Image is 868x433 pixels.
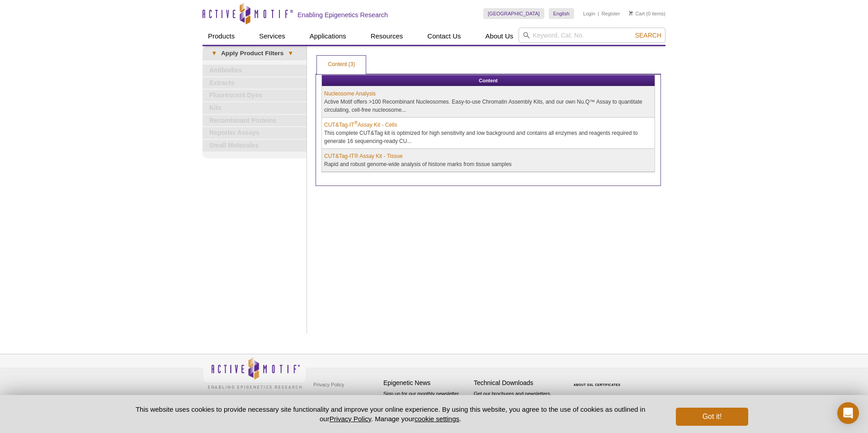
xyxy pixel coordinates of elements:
a: Register [601,10,620,17]
a: [GEOGRAPHIC_DATA] [483,8,544,19]
a: CUT&Tag-IT®Assay Kit - Cells [324,121,397,129]
a: Content (3) [317,56,366,74]
a: About Us [480,28,519,45]
button: cookie settings [415,415,459,423]
a: Extracts [203,77,307,89]
a: ▾Apply Product Filters▾ [203,46,307,61]
img: Active Motif, [203,354,307,391]
p: This website uses cookies to provide necessary site functionality and improve your online experie... [120,404,661,423]
td: Active Motif offers >100 Recombinant Nucleosomes. Easy-to-use Chromatin Assembly Kits, and our ow... [322,86,655,118]
a: CUT&Tag-IT® Assay Kit - Tissue [324,152,403,160]
a: ABOUT SSL CERTIFICATES [574,383,621,386]
th: Content [322,75,655,86]
input: Keyword, Cat. No. [519,28,665,43]
a: Products [203,28,240,45]
span: ▾ [283,49,297,57]
h2: Enabling Epigenetics Research [297,11,388,19]
span: ▾ [207,49,221,57]
span: Search [635,32,661,39]
a: Nucleosome Analysis [324,90,376,98]
td: Rapid and robust genome-wide analysis of histone marks from tissue samples [322,149,655,172]
a: Kits [203,102,307,114]
h4: Technical Downloads [474,379,560,387]
img: Your Cart [629,11,633,15]
p: Get our brochures and newsletters, or request them by mail. [474,390,560,413]
a: Small Molecules [203,140,307,152]
sup: ® [354,120,358,125]
a: Applications [304,28,352,45]
a: Contact Us [422,28,466,45]
a: Antibodies [203,65,307,76]
p: Sign up for our monthly newsletter highlighting recent publications in the field of epigenetics. [383,390,469,421]
a: Privacy Policy [330,415,371,423]
td: This complete CUT&Tag kit is optimized for high sensitivity and low background and contains all e... [322,118,655,149]
a: Services [254,28,291,45]
a: Cart [629,10,645,17]
button: Got it! [676,408,748,426]
div: Open Intercom Messenger [837,402,859,424]
li: (0 items) [629,8,665,19]
a: English [549,8,574,19]
h4: Epigenetic News [383,379,469,387]
a: Login [583,10,595,17]
button: Search [632,31,664,39]
a: Reporter Assays [203,127,307,139]
li: | [598,8,599,19]
a: Resources [365,28,409,45]
a: Recombinant Proteins [203,115,307,127]
table: Click to Verify - This site chose Symantec SSL for secure e-commerce and confidential communicati... [564,370,632,390]
a: Terms & Conditions [311,391,359,405]
a: Fluorescent Dyes [203,90,307,101]
a: Privacy Policy [311,378,346,391]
